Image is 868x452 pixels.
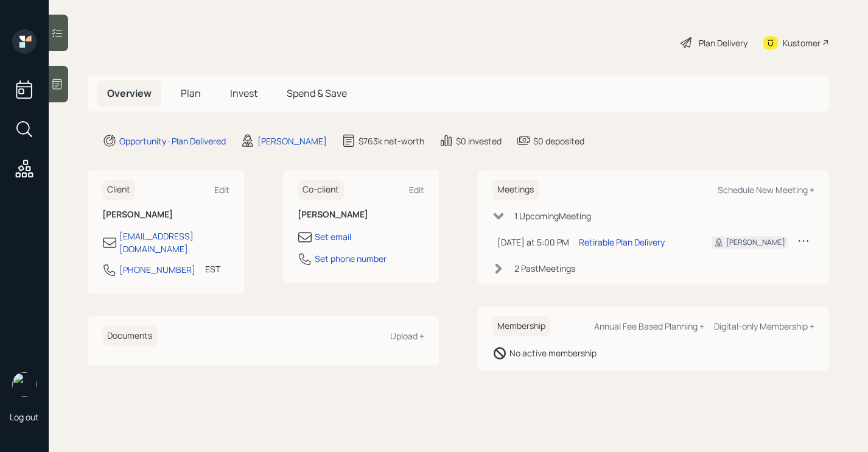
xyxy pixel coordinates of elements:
h6: Meetings [492,180,539,200]
div: $0 invested [456,135,502,147]
div: Upload + [390,330,424,342]
div: EST [205,263,220,275]
div: Retirable Plan Delivery [579,236,665,249]
div: [DATE] at 5:00 PM [497,236,569,249]
div: $763k net-worth [359,135,424,147]
div: Plan Delivery [699,37,747,49]
div: [PHONE_NUMBER] [119,263,195,276]
div: Edit [409,184,424,196]
span: Overview [107,87,152,100]
h6: Documents [102,326,157,346]
div: Annual Fee Based Planning + [594,320,704,332]
span: Invest [230,87,257,100]
div: Schedule New Meeting + [718,184,814,196]
div: Kustomer [783,37,821,49]
div: 2 Past Meeting s [514,262,575,275]
div: Set email [315,230,351,243]
div: Opportunity · Plan Delivered [119,135,226,147]
div: $0 deposited [533,135,584,147]
h6: [PERSON_NAME] [102,210,229,220]
div: Digital-only Membership + [714,320,814,332]
h6: [PERSON_NAME] [298,210,425,220]
div: [EMAIL_ADDRESS][DOMAIN_NAME] [119,230,229,255]
h6: Membership [492,316,550,336]
div: Set phone number [315,252,387,265]
div: [PERSON_NAME] [257,135,327,147]
h6: Client [102,180,135,200]
div: Edit [214,184,229,196]
span: Spend & Save [287,87,347,100]
div: No active membership [509,347,597,359]
h6: Co-client [298,180,344,200]
span: Plan [181,87,201,100]
div: [PERSON_NAME] [726,237,785,248]
div: 1 Upcoming Meeting [514,210,591,222]
img: aleksandra-headshot.png [12,372,37,397]
div: Log out [10,411,39,423]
